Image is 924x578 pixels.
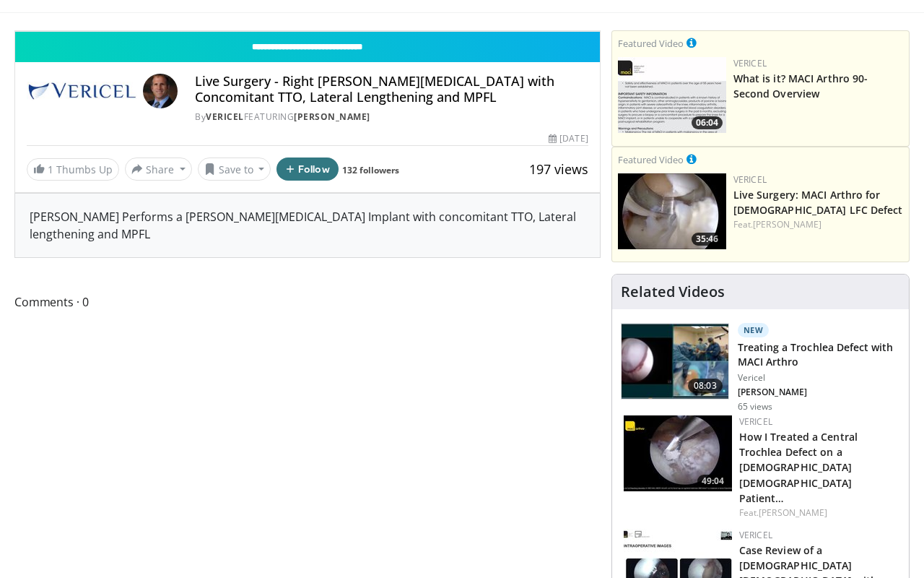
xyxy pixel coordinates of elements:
[733,173,767,186] a: Vericel
[342,164,399,176] a: 132 followers
[733,57,767,69] a: Vericel
[739,506,897,519] div: Feat.
[618,173,726,249] a: 35:46
[618,57,726,133] a: 06:04
[621,283,725,301] h4: Related Videos
[195,111,588,124] div: By FEATURING
[738,387,900,398] p: [PERSON_NAME]
[738,323,770,337] p: New
[529,160,588,178] span: 197 views
[27,74,137,108] img: Vericel
[753,218,821,230] a: [PERSON_NAME]
[618,173,726,249] img: eb023345-1e2d-4374-a840-ddbc99f8c97c.150x105_q85_crop-smart_upscale.jpg
[733,188,903,217] a: Live Surgery: MACI Arthro for [DEMOGRAPHIC_DATA] LFC Defect
[688,379,723,393] span: 08:03
[143,74,178,108] img: Avatar
[624,415,732,491] a: 49:04
[276,158,339,181] button: Follow
[738,340,900,369] h3: Treating a Trochlea Defect with MACI Arthro
[195,74,588,105] h4: Live Surgery - Right [PERSON_NAME][MEDICAL_DATA] with Concomitant TTO, Lateral Lengthening and MPFL
[206,111,244,123] a: Vericel
[624,415,732,491] img: 5aa0332e-438a-4b19-810c-c6dfa13c7ee4.150x105_q85_crop-smart_upscale.jpg
[15,194,600,257] div: [PERSON_NAME] Performs a [PERSON_NAME][MEDICAL_DATA] Implant with concomitant TTO, Lateral length...
[621,323,900,413] a: 08:03 New Treating a Trochlea Defect with MACI Arthro Vericel [PERSON_NAME] 65 views
[738,401,773,413] p: 65 views
[692,116,723,129] span: 06:04
[759,506,827,519] a: [PERSON_NAME]
[618,37,684,50] small: Featured Video
[618,57,726,133] img: aa6cc8ed-3dbf-4b6a-8d82-4a06f68b6688.150x105_q85_crop-smart_upscale.jpg
[739,415,772,428] a: Vericel
[739,529,772,541] a: Vericel
[692,233,723,246] span: 35:46
[733,72,868,100] a: What is it? MACI Arthro 90-Second Overview
[294,111,370,123] a: [PERSON_NAME]
[618,153,684,166] small: Featured Video
[697,475,728,488] span: 49:04
[738,372,900,384] p: Vericel
[733,218,903,231] div: Feat.
[14,293,601,311] span: Comments 0
[198,158,271,181] button: Save to
[27,158,119,181] a: 1 Thumbs Up
[549,132,588,145] div: [DATE]
[15,31,600,32] video-js: Video Player
[739,430,858,504] a: How I Treated a Central Trochlea Defect on a [DEMOGRAPHIC_DATA] [DEMOGRAPHIC_DATA] Patient…
[48,163,53,176] span: 1
[125,158,192,181] button: Share
[622,324,728,399] img: 0de30d39-bfe3-4001-9949-87048a0d8692.150x105_q85_crop-smart_upscale.jpg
